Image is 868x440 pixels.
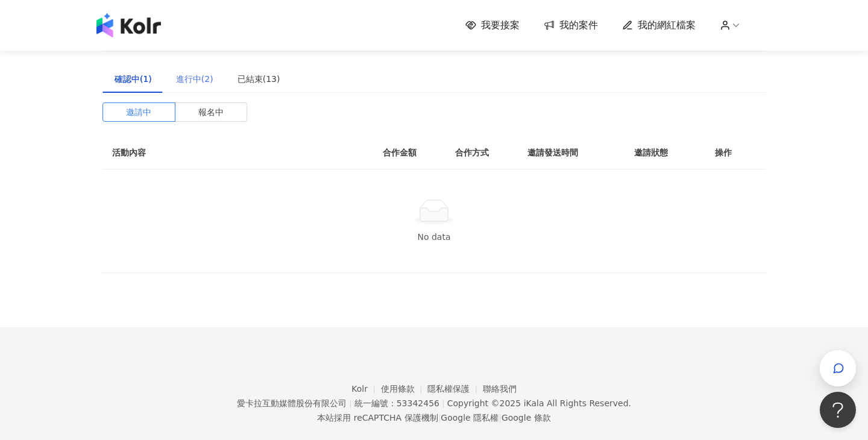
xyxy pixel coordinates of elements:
th: 邀請發送時間 [518,136,624,169]
a: 我的案件 [544,19,598,32]
a: 我的網紅檔案 [622,19,696,32]
a: Google 條款 [502,413,551,423]
span: 我的網紅檔案 [638,19,696,32]
a: 我要接案 [465,19,520,32]
span: | [498,413,502,423]
div: 統一編號：53342456 [354,398,439,408]
th: 操作 [705,136,766,169]
div: 確認中(1) [115,72,152,86]
div: Copyright © 2025 All Rights Reserved. [447,398,631,408]
th: 合作方式 [445,136,518,169]
iframe: Help Scout Beacon - Open [820,392,856,428]
span: 本站採用 reCAPTCHA 保護機制 [317,410,550,425]
span: | [349,398,352,408]
span: 我要接案 [481,19,520,32]
a: 使用條款 [381,384,428,394]
a: 隱私權保護 [427,384,483,394]
span: 邀請中 [126,103,151,121]
a: iKala [524,398,544,408]
th: 合作金額 [373,136,445,169]
span: | [438,413,441,423]
th: 活動內容 [102,136,344,169]
th: 邀請狀態 [624,136,705,169]
div: 已結束(13) [237,72,280,86]
span: 報名中 [198,103,224,121]
a: Kolr [351,384,380,394]
div: 進行中(2) [176,72,213,86]
a: 聯絡我們 [483,384,517,394]
a: Google 隱私權 [441,413,498,423]
img: logo [96,13,161,37]
span: | [442,398,445,408]
span: 我的案件 [559,19,598,32]
div: No data [117,230,751,244]
div: 愛卡拉互動媒體股份有限公司 [237,398,347,408]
